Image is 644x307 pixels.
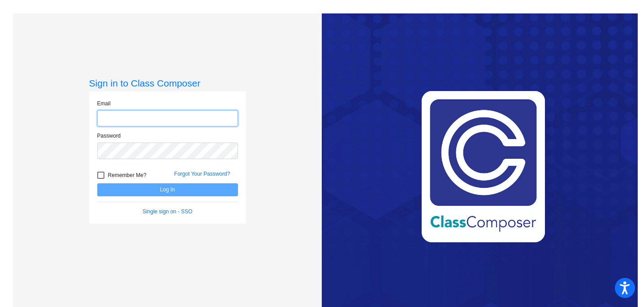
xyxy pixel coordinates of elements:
[97,99,111,108] label: Email
[174,171,230,177] a: Forgot Your Password?
[97,183,238,196] button: Log In
[143,208,192,215] a: Single sign on - SSO
[89,78,246,89] h3: Sign in to Class Composer
[97,132,121,140] label: Password
[108,170,147,181] span: Remember Me?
